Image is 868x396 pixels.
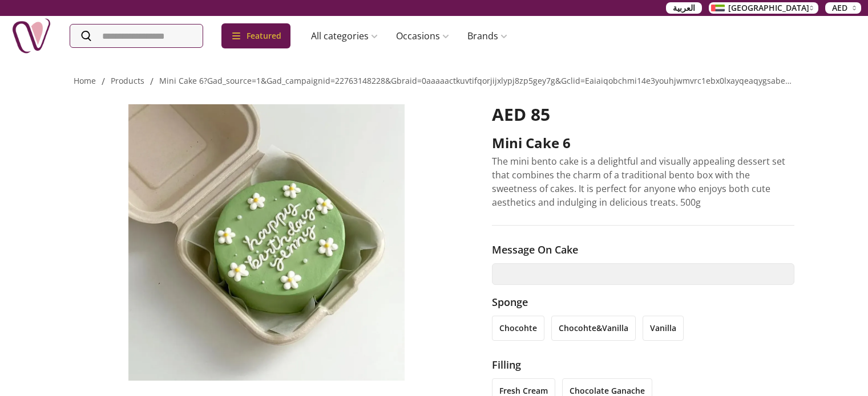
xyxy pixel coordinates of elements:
img: Nigwa-uae-gifts [11,16,51,56]
span: [GEOGRAPHIC_DATA] [728,2,809,14]
a: Occasions [387,25,458,47]
img: Arabic_dztd3n.png [711,5,725,11]
h3: Sponge [492,294,795,310]
h2: Mini Cake 6 [492,134,795,152]
p: The mini bento cake is a delightful and visually appealing dessert set that combines the charm of... [492,154,795,209]
a: mini cake 6?gad_source=1&gad_campaignid=22763148228&gbraid=0aaaaactkuvtifqorjijxlypj8zp5gey7g&gcl... [159,75,827,86]
input: Search [70,25,203,47]
span: العربية [673,2,695,14]
li: / [150,75,154,88]
li: chocohte [492,316,544,341]
h3: filling [492,357,795,373]
li: chocohte&vanilla [551,316,636,341]
li: vanilla [643,316,684,341]
div: Featured [221,23,290,48]
button: AED [825,2,861,14]
a: Home [74,75,96,86]
span: AED 85 [492,103,550,126]
h3: Message on cake [492,242,795,258]
button: [GEOGRAPHIC_DATA] [709,2,818,14]
span: AED [832,2,847,14]
img: Mini Cake 6 [74,104,460,381]
li: / [102,75,105,88]
a: Brands [458,25,516,47]
a: All categories [302,25,387,47]
a: products [111,75,144,86]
